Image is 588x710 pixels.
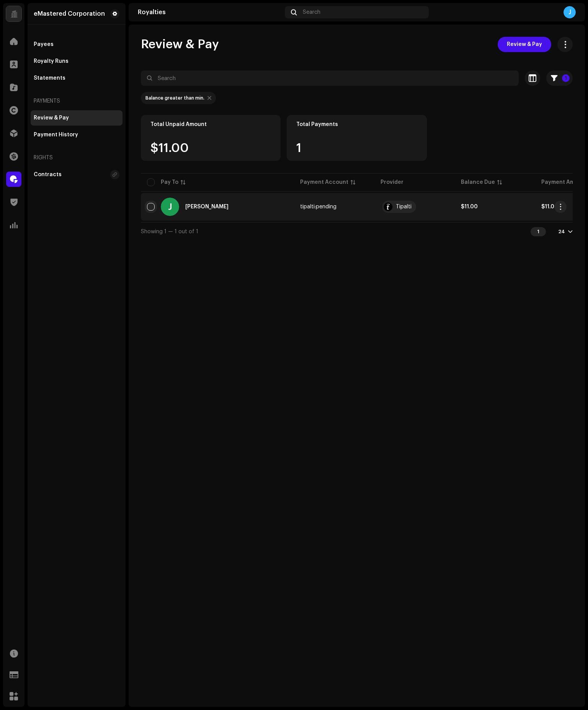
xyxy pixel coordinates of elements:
[546,70,573,86] button: 1
[31,167,122,182] re-m-nav-item: Contracts
[31,70,122,86] re-m-nav-item: Statements
[34,41,54,47] div: Payees
[161,198,179,216] div: J
[31,110,122,126] re-m-nav-item: Review & Pay
[296,121,417,128] div: Total Payments
[287,115,426,161] re-o-card-value: Total Payments
[396,204,412,209] div: Tipalti
[141,70,519,86] input: Search
[34,115,69,121] div: Review & Pay
[381,201,449,213] span: Tipalti
[150,121,271,128] div: Total Unpaid Amount
[31,127,122,142] re-m-nav-item: Payment History
[300,204,336,209] span: tipalti:pending
[563,6,576,18] div: J
[31,37,122,52] re-m-nav-item: Payees
[541,204,558,209] strong: $11.00
[141,229,198,234] span: Showing 1 — 1 out of 1
[507,37,542,52] span: Review & Pay
[498,37,551,52] button: Review & Pay
[185,204,229,209] div: John Gile
[141,37,219,52] span: Review & Pay
[145,95,204,101] div: Balance greater than min.
[31,54,122,69] re-m-nav-item: Royalty Runs
[34,11,105,17] div: eMastered Corporation
[138,9,282,15] div: Royalties
[31,92,122,110] re-a-nav-header: Payments
[461,204,478,209] strong: $11.00
[34,132,78,138] div: Payment History
[141,115,281,161] re-o-card-value: Total Unpaid Amount
[303,9,320,15] span: Search
[34,172,62,178] div: Contracts
[31,149,122,167] re-a-nav-header: Rights
[34,75,65,81] div: Statements
[541,178,587,186] div: Payment Amount
[300,178,348,186] div: Payment Account
[558,229,565,235] div: 24
[34,58,69,64] div: Royalty Runs
[161,178,178,186] div: Pay To
[531,227,546,236] div: 1
[562,74,570,82] p-badge: 1
[461,178,495,186] div: Balance Due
